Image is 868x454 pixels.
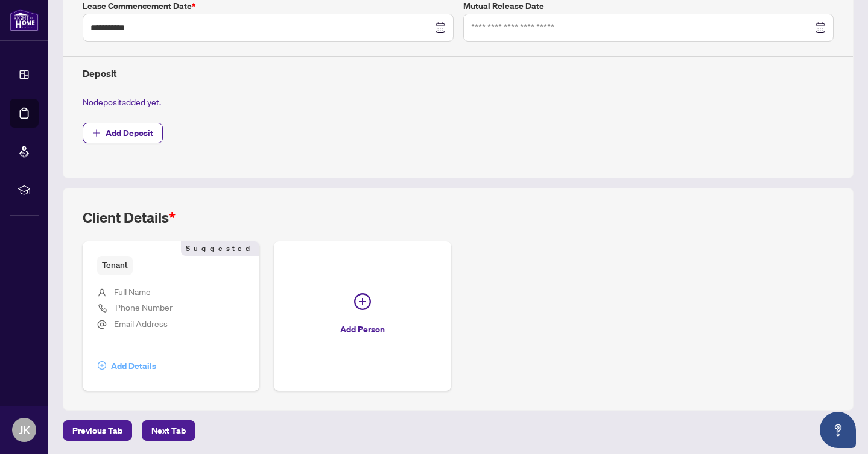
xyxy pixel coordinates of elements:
[274,241,451,390] button: Add Person
[92,129,101,137] span: plus
[97,256,133,275] span: Tenant
[142,420,195,441] button: Next Tab
[106,123,153,143] span: Add Deposit
[83,96,161,107] span: No deposit added yet.
[181,241,259,256] span: Suggested
[83,123,163,143] button: Add Deposit
[151,421,186,440] span: Next Tab
[19,421,30,438] span: JK
[72,421,122,440] span: Previous Tab
[63,420,132,441] button: Previous Tab
[111,356,156,376] span: Add Details
[115,302,173,313] span: Phone Number
[820,412,856,448] button: Open asap
[97,356,157,376] button: Add Details
[83,66,834,81] h4: Deposit
[114,318,168,329] span: Email Address
[98,361,106,370] span: plus-circle
[340,320,385,339] span: Add Person
[10,9,39,31] img: logo
[354,293,371,310] span: plus-circle
[114,286,151,297] span: Full Name
[83,208,176,227] h2: Client Details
